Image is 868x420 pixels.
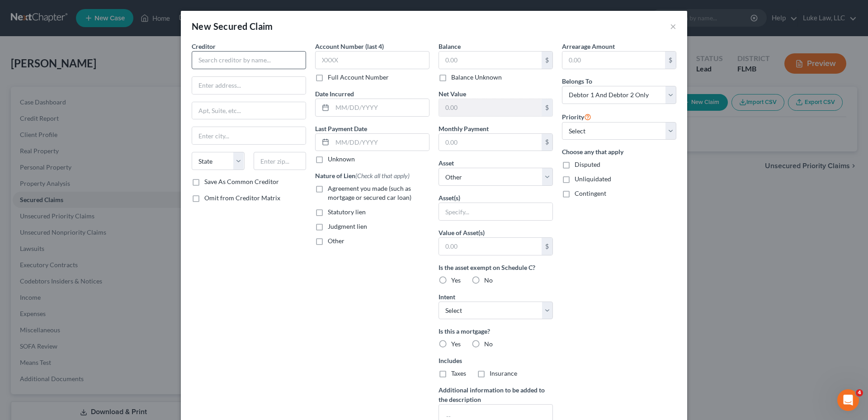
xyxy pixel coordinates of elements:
[575,160,600,168] span: Disputed
[439,263,553,272] label: Is the asset exempt on Schedule C?
[562,77,592,85] span: Belongs To
[562,111,591,122] label: Priority
[204,194,280,202] span: Omit from Creditor Matrix
[355,172,410,179] span: (Check all that apply)
[439,42,461,51] label: Balance
[192,102,306,119] input: Apt, Suite, etc...
[439,292,455,302] label: Intent
[254,152,307,170] input: Enter zip...
[328,155,355,164] label: Unknown
[439,385,553,404] label: Additional information to be added to the description
[439,356,553,365] label: Includes
[328,73,389,82] label: Full Account Number
[439,134,542,151] input: 0.00
[575,175,611,183] span: Unliquidated
[451,73,502,82] label: Balance Unknown
[328,184,411,201] span: Agreement you made (such as mortgage or secured car loan)
[562,147,676,156] label: Choose any that apply
[315,42,384,51] label: Account Number (last 4)
[332,99,429,116] input: MM/DD/YYYY
[328,222,367,230] span: Judgment lien
[192,127,306,144] input: Enter city...
[332,134,429,151] input: MM/DD/YYYY
[484,276,493,284] span: No
[439,124,489,133] label: Monthly Payment
[542,238,552,255] div: $
[665,52,676,69] div: $
[856,389,863,396] span: 4
[439,159,454,167] span: Asset
[192,77,306,94] input: Enter address...
[439,203,552,220] input: Specify...
[562,42,615,51] label: Arrearage Amount
[451,276,461,284] span: Yes
[439,238,542,255] input: 0.00
[439,228,485,237] label: Value of Asset(s)
[439,52,542,69] input: 0.00
[484,340,493,348] span: No
[562,52,665,69] input: 0.00
[439,99,542,116] input: 0.00
[439,193,460,203] label: Asset(s)
[439,89,466,99] label: Net Value
[315,171,410,180] label: Nature of Lien
[837,389,859,411] iframe: Intercom live chat
[192,51,306,69] input: Search creditor by name...
[439,326,553,336] label: Is this a mortgage?
[315,124,367,133] label: Last Payment Date
[542,52,552,69] div: $
[451,340,461,348] span: Yes
[192,42,216,50] span: Creditor
[204,177,279,186] label: Save As Common Creditor
[542,134,552,151] div: $
[542,99,552,116] div: $
[328,237,344,245] span: Other
[575,189,606,197] span: Contingent
[192,20,273,33] div: New Secured Claim
[670,21,676,32] button: ×
[315,51,429,69] input: XXXX
[490,369,517,377] span: Insurance
[315,89,354,99] label: Date Incurred
[451,369,466,377] span: Taxes
[328,208,366,216] span: Statutory lien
